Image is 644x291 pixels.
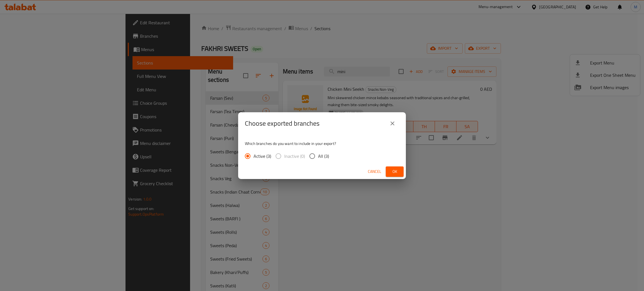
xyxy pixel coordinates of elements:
span: Inactive (0) [284,153,305,159]
button: Cancel [366,166,383,177]
h2: Choose exported branches [245,119,319,128]
button: Ok [386,166,404,177]
button: close [386,117,399,130]
span: Active (3) [254,153,271,159]
span: Ok [390,168,399,175]
span: All (3) [318,153,329,159]
span: Cancel [368,168,381,175]
p: Which branches do you want to include in your export? [245,141,399,146]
